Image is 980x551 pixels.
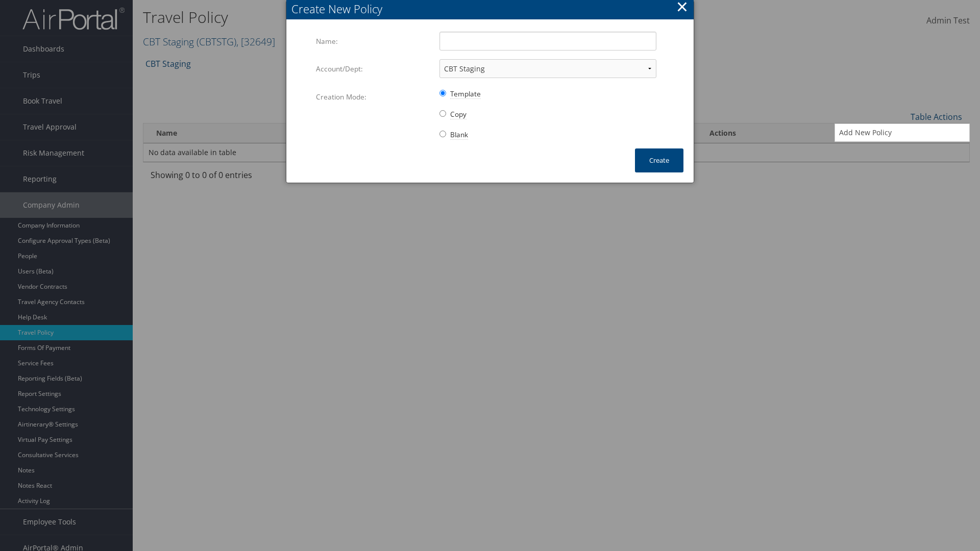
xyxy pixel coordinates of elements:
label: Name: [316,32,432,51]
span: Copy [450,109,467,119]
div: Create New Policy [291,1,694,17]
button: Create [635,148,683,172]
label: Account/Dept: [316,59,432,79]
span: Blank [450,130,468,140]
label: Creation Mode: [316,87,432,107]
span: Template [450,89,481,99]
a: Add New Policy [835,124,969,141]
